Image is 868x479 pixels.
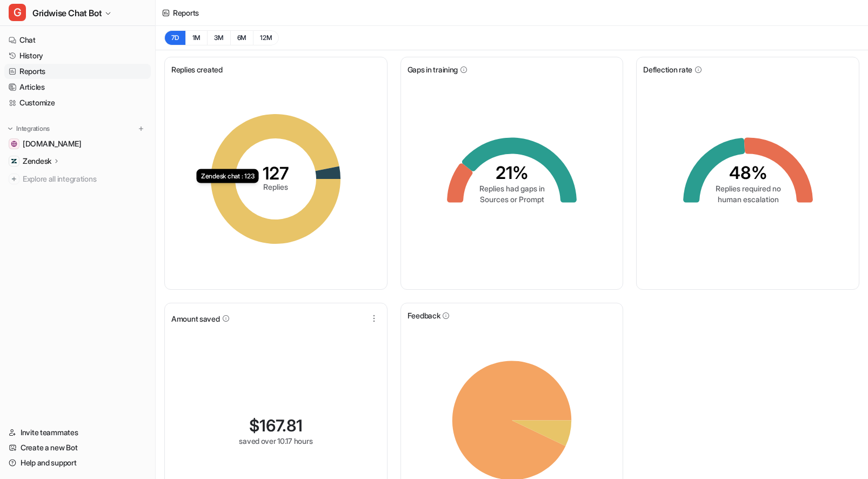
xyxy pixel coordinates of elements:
tspan: Replies [263,182,288,191]
p: Integrations [16,124,50,133]
p: Zendesk [23,156,51,167]
a: Create a new Bot [4,440,151,455]
a: Help and support [4,455,151,470]
tspan: 48% [729,162,767,183]
span: Amount saved [171,313,220,324]
a: Chat [4,32,151,48]
a: Articles [4,79,151,95]
span: 167.81 [259,416,303,435]
a: Explore all integrations [4,171,151,187]
img: menu_add.svg [137,125,145,132]
span: Deflection rate [643,64,692,75]
button: 1M [185,30,208,45]
span: G [9,4,26,21]
tspan: Replies required no [715,184,780,193]
tspan: 127 [263,163,289,184]
span: [DOMAIN_NAME] [23,138,81,149]
tspan: Sources or Prompt [479,195,544,204]
span: Gaps in training [408,64,458,75]
img: explore all integrations [9,174,19,184]
img: gridwise.io [11,141,17,147]
div: saved over 10.17 hours [239,435,312,447]
a: gridwise.io[DOMAIN_NAME] [4,136,151,151]
button: 7D [164,30,185,45]
button: 3M [207,30,230,45]
a: Invite teammates [4,425,151,440]
a: Reports [4,64,151,79]
img: Zendesk [11,158,17,164]
span: Gridwise Chat Bot [32,5,102,21]
button: 12M [253,30,279,45]
tspan: Replies had gaps in [479,184,544,193]
span: Explore all integrations [23,170,146,188]
tspan: human escalation [717,195,778,204]
span: Replies created [171,64,223,75]
div: $ [249,416,303,435]
tspan: 21% [495,162,528,183]
button: 6M [230,30,253,45]
button: Integrations [4,123,53,134]
a: Customize [4,95,151,110]
img: expand menu [6,125,14,132]
a: History [4,48,151,63]
div: Reports [173,7,199,18]
span: Feedback [408,310,440,321]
